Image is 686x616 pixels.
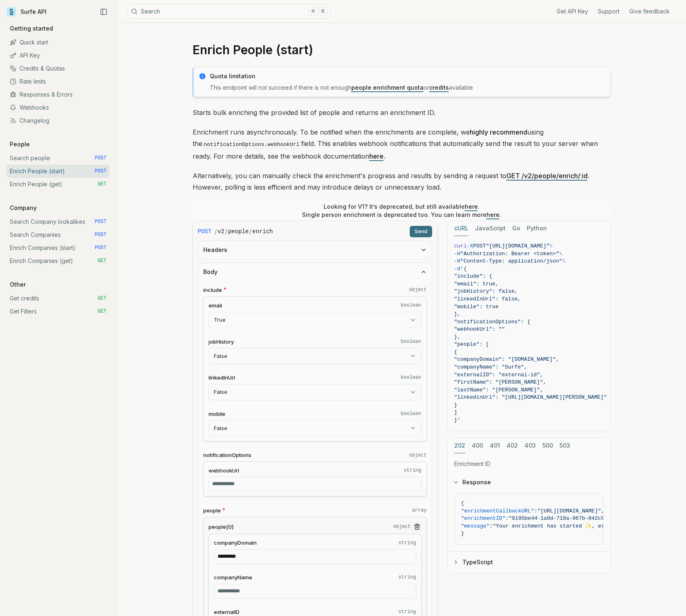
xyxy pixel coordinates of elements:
code: boolean [401,302,421,309]
span: "firstName": "[PERSON_NAME]", [454,379,546,385]
button: Remove Item [413,522,422,531]
span: "linkedInUrl": false, [454,296,521,302]
a: Enrich Companies (start) POST [7,241,110,254]
button: Headers [198,241,432,259]
code: notificationOptions.webhookUrl [202,140,301,149]
a: people enrichment quota [351,84,424,91]
p: People [7,140,33,148]
span: GET [98,258,107,264]
span: "[URL][DOMAIN_NAME]" [486,243,550,249]
button: TypeScript [448,552,610,573]
code: boolean [401,411,421,417]
span: "[URL][DOMAIN_NAME]" [537,508,601,514]
span: include [203,286,222,294]
span: "email": true, [454,281,499,287]
span: "include": { [454,273,493,279]
span: \ [562,258,566,264]
code: string [404,467,421,474]
code: boolean [401,374,421,381]
p: Quota limitation [210,72,605,80]
button: Response [448,472,610,493]
span: \ [559,251,562,257]
span: / [249,227,251,236]
code: array [412,507,426,514]
span: notificationOptions [203,451,251,459]
p: Looking for V1? It’s deprecated, but still available . Single person enrichment is deprecated too... [302,203,501,219]
span: companyName [214,574,252,581]
span: "linkedinUrl": "[URL][DOMAIN_NAME][PERSON_NAME]" [454,394,607,400]
a: Rate limits [7,75,110,88]
span: "enrichmentCallbackURL" [461,508,534,514]
span: -X [467,243,473,249]
code: string [398,609,416,615]
button: 403 [524,438,536,453]
span: GET [98,181,107,188]
button: JavaScript [475,221,506,236]
a: Give feedback [629,7,670,15]
code: object [393,523,411,530]
span: "companyName": "Surfe", [454,364,527,370]
span: '{ [460,266,467,272]
code: enrich [252,227,273,236]
span: GET [98,295,107,302]
a: Quick start [7,36,110,49]
code: boolean [401,338,421,345]
button: cURL [454,221,468,236]
span: { [461,500,464,506]
h1: Enrich People (start) [193,42,611,57]
span: "0195be44-1a0d-718a-967b-042c9d17ffd7" [509,515,630,521]
span: people[0] [209,523,233,531]
code: string [398,574,416,581]
span: "webhookUrl": "" [454,326,505,332]
span: POST [95,168,107,174]
button: 503 [559,438,570,453]
a: Search people POST [7,152,110,165]
span: "enrichmentID" [461,515,506,521]
a: here [465,203,478,210]
code: people [228,227,249,236]
span: "jobHistory": false, [454,288,518,294]
p: Getting started [7,24,56,33]
span: curl [454,243,467,249]
a: Enrich People (get) GET [7,178,110,191]
span: -H [454,251,461,257]
span: "Your enrichment has started ✨, estimated time: 2 seconds." [493,523,684,529]
a: Surfe API [7,6,47,18]
p: Starts bulk enriching the provided list of people and returns an enrichment ID. [193,107,611,118]
button: Python [527,221,547,236]
span: POST [95,219,107,225]
kbd: K [319,7,328,16]
p: Company [7,204,40,212]
button: Body [198,263,432,281]
span: "companyDomain": "[DOMAIN_NAME]", [454,356,559,362]
span: POST [95,155,107,161]
span: companyDomain [214,539,257,547]
span: POST [473,243,486,249]
a: Search Companies POST [7,228,110,241]
a: API Key [7,49,110,62]
span: -H [454,258,461,264]
span: "notificationOptions": { [454,319,531,325]
span: }, [454,311,461,317]
span: : [490,523,493,529]
span: POST [198,227,212,236]
a: Responses & Errors [7,88,110,101]
span: "message" [461,523,490,529]
span: email [209,302,222,309]
a: Enrich Companies (get) GET [7,254,110,267]
span: { [454,349,457,355]
a: credits [429,84,449,91]
span: "lastName": "[PERSON_NAME]", [454,387,543,393]
span: "externalID": "external-id", [454,372,543,378]
span: / [215,227,217,236]
code: string [398,540,416,546]
span: externalID [214,608,240,616]
code: v2 [218,227,224,236]
a: Credits & Quotas [7,62,110,75]
button: 500 [542,438,553,453]
div: Response [448,493,610,551]
a: here [369,152,384,160]
a: here [486,211,500,218]
span: } [454,402,457,408]
a: Get Filters GET [7,305,110,318]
